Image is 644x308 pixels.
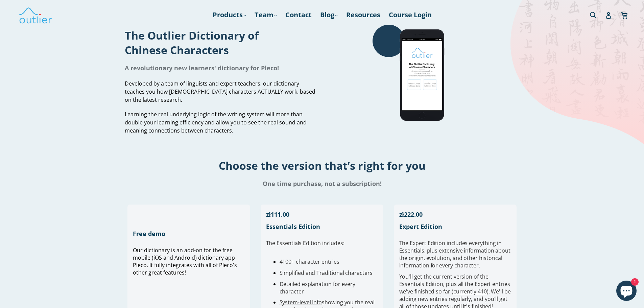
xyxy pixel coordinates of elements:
input: Search [588,8,607,22]
img: Outlier Linguistics [19,5,52,25]
h1: Free demo [133,230,245,238]
a: Team [251,9,280,21]
a: currently 410 [453,288,487,295]
span: zł111.00 [266,210,289,218]
span: The Essentials Edition includes: [266,239,344,247]
h1: Expert Edition [399,222,511,231]
span: Simplified and Traditional characters [280,269,373,277]
h1: Essentials Edition [266,222,378,231]
inbox-online-store-chat: Shopify online store chat [614,281,639,303]
h1: A revolutionary new learners' dictionary for Pleco! [125,64,317,72]
a: Contact [282,9,315,21]
span: verything in Essentials, plus extensive information about the origin, evolution, and other histor... [399,239,510,269]
span: Learning the real underlying logic of the writing system will more than double your learning effi... [125,111,307,134]
a: System-level Info [280,299,322,306]
span: Detailed explanation for every character [280,280,356,295]
span: zł222.00 [399,210,423,218]
a: Course Login [385,9,435,21]
a: Resources [343,9,384,21]
span: Developed by a team of linguists and expert teachers, our dictionary teaches you how [DEMOGRAPHIC... [125,80,315,103]
span: Our dictionary is an add-on for the free mobile (iOS and Android) dictionary app Pleco. It fully ... [133,246,237,276]
h1: The Outlier Dictionary of Chinese Characters [125,28,317,57]
span: 4100+ character entries [280,258,339,265]
a: Products [209,9,249,21]
span: The Expert Edition includes e [399,239,472,247]
a: Blog [317,9,341,21]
